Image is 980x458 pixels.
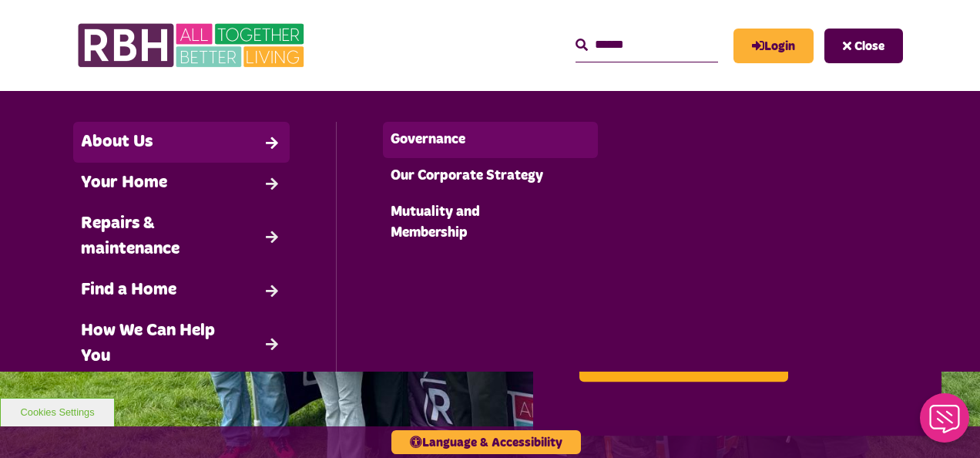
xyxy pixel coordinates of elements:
[391,430,581,454] button: Language & Accessibility
[824,29,903,63] button: Navigation
[383,122,599,158] a: Governance
[383,194,599,251] a: Mutuality and Membership
[73,311,290,377] a: How We Can Help You
[73,204,290,270] a: Repairs & maintenance
[576,29,718,62] input: Search
[911,389,980,458] iframe: Netcall Web Assistant for live chat
[383,158,599,194] a: Our Corporate Strategy
[73,270,290,311] a: Find a Home
[73,163,290,204] a: Your Home
[854,40,884,52] span: Close
[73,122,290,163] a: About Us
[77,15,308,76] img: RBH
[733,29,814,63] a: MyRBH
